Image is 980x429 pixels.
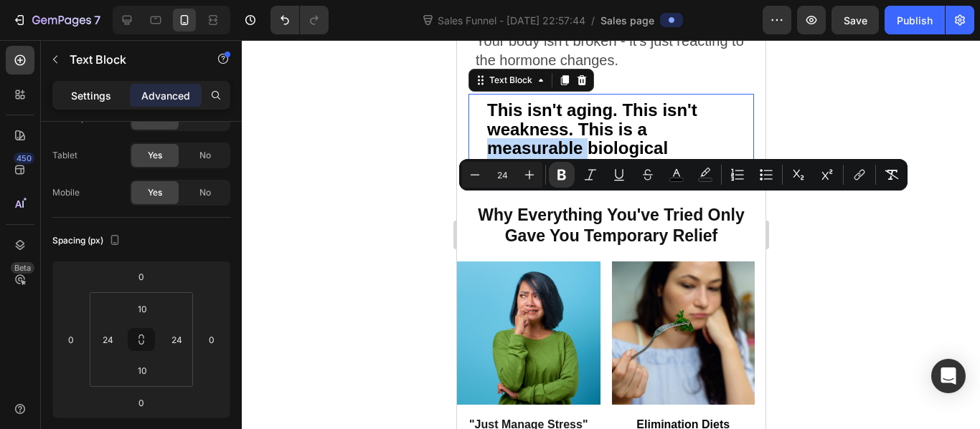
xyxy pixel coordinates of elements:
input: 10px [128,298,156,319]
div: Publish [897,13,933,28]
button: Save [831,6,879,34]
div: Open Intercom Messenger [931,359,966,393]
span: No [199,149,211,162]
span: / [591,13,595,28]
input: 0 [201,329,222,350]
strong: Elimination Diets [179,378,273,390]
span: Yes [148,186,162,199]
span: Sales Funnel - [DATE] 22:57:44 [435,13,588,28]
p: 7 [94,11,100,29]
img: gempages_581010113012171694-d0446fc4-78c4-4dee-ba6a-c908109fa664.png [155,221,298,365]
input: 0 [127,266,156,287]
input: 0 [127,392,156,413]
input: 24px [97,329,118,350]
div: Editor contextual toolbar [459,159,908,191]
p: Settings [71,88,111,103]
p: Advanced [141,88,190,103]
button: 7 [6,6,107,34]
div: Mobile [52,186,80,199]
p: Text Block [70,51,192,68]
div: 450 [14,153,34,164]
span: Yes [148,149,162,162]
input: 10px [128,360,156,381]
div: Beta [11,262,34,274]
strong: "Just Manage Stress" [12,378,131,390]
input: 0 [60,329,82,350]
span: Save [844,14,867,26]
span: No [199,186,211,199]
iframe: Design area [457,40,765,429]
span: Sales page [600,13,654,28]
div: Tablet [52,149,77,162]
button: Publish [885,6,945,34]
input: 24px [166,329,187,350]
div: Undo/Redo [270,6,329,34]
div: Spacing (px) [52,231,123,251]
